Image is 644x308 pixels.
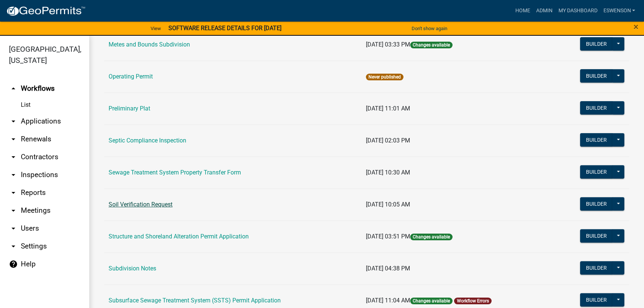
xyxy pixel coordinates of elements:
a: Sewage Treatment System Property Transfer Form [109,169,241,176]
a: Home [512,4,533,18]
i: arrow_drop_down [9,153,18,161]
a: View [148,22,164,35]
span: [DATE] 11:04 AM [366,297,410,304]
span: [DATE] 10:05 AM [366,201,410,208]
span: [DATE] 04:38 PM [366,265,410,272]
button: Builder [580,293,613,307]
a: Operating Permit [109,73,153,80]
span: [DATE] 10:30 AM [366,169,410,176]
a: Preliminary Plat [109,105,150,112]
a: Structure and Shoreland Alteration Permit Application [109,233,249,240]
span: [DATE] 02:03 PM [366,137,410,144]
button: Builder [580,101,613,115]
button: Builder [580,261,613,275]
button: Close [634,22,638,31]
a: Subsurface Sewage Treatment System (SSTS) Permit Application [109,297,281,304]
span: × [634,22,638,32]
button: Don't show again [409,22,450,35]
span: Never published [366,74,403,80]
button: Builder [580,37,613,51]
button: Builder [580,165,613,179]
a: Metes and Bounds Subdivision [109,41,190,48]
a: Subdivision Notes [109,265,156,272]
i: arrow_drop_down [9,188,18,197]
span: [DATE] 11:01 AM [366,105,410,112]
a: Workflow Errors [457,298,489,304]
strong: SOFTWARE RELEASE DETAILS FOR [DATE] [168,25,281,32]
a: Admin [533,4,555,18]
i: arrow_drop_down [9,242,18,251]
span: [DATE] 03:51 PM [366,233,410,240]
i: arrow_drop_down [9,170,18,179]
i: arrow_drop_down [9,135,18,144]
i: help [9,260,18,269]
a: Septic Compliance Inspection [109,137,186,144]
span: Changes available [410,234,453,240]
i: arrow_drop_down [9,117,18,126]
a: eswenson [600,4,638,18]
button: Builder [580,133,613,147]
a: My Dashboard [555,4,600,18]
span: [DATE] 03:33 PM [366,41,410,48]
i: arrow_drop_down [9,206,18,215]
button: Builder [580,229,613,243]
span: Changes available [410,42,453,48]
span: Changes available [410,298,453,304]
button: Builder [580,69,613,83]
button: Builder [580,197,613,211]
i: arrow_drop_down [9,224,18,233]
a: Soil Verification Request [109,201,173,208]
i: arrow_drop_up [9,84,18,93]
